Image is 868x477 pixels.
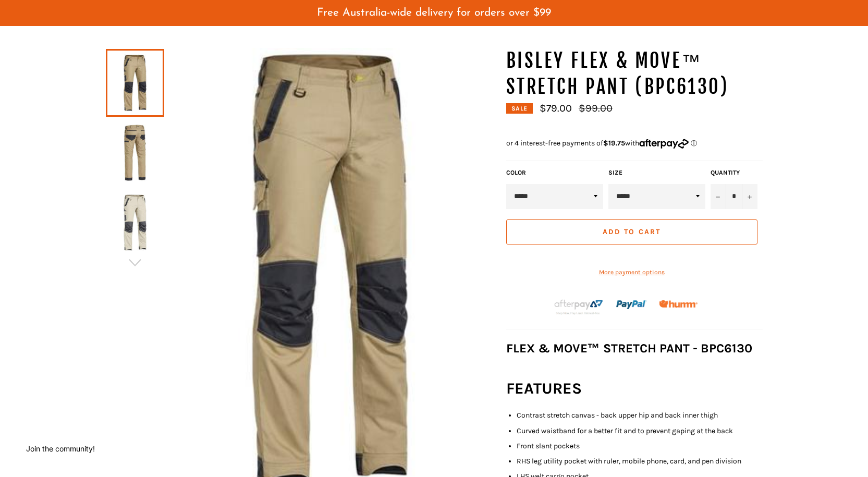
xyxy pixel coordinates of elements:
h2: FEATURES [506,378,763,399]
label: Quantity [711,168,757,177]
span: Add to Cart [603,227,661,236]
img: BISLEY FLEX & MOVE™ Stretch Pant (BPC6130) - Workin' Gear [111,194,159,251]
img: Humm_core_logo_RGB-01_300x60px_small_195d8312-4386-4de7-b182-0ef9b6303a37.png [659,300,698,308]
button: Join the community! [26,444,95,453]
h1: BISLEY FLEX & MOVE™ Stretch Pant (BPC6130) [506,48,763,100]
li: Front slant pockets [517,441,763,451]
li: Curved waistband for a better fit and to prevent gaping at the back [517,426,763,436]
button: Increase item quantity by one [742,184,757,209]
button: Add to Cart [506,219,757,244]
div: Sale [506,103,533,114]
span: Free Australia-wide delivery for orders over $99 [317,7,551,18]
img: Afterpay-Logo-on-dark-bg_large.png [553,298,604,316]
span: $79.00 [540,102,572,114]
li: Contrast stretch canvas - back upper hip and back inner thigh [517,410,763,420]
button: Reduce item quantity by one [711,184,726,209]
label: Size [608,168,705,177]
label: Color [506,168,603,177]
img: paypal.png [616,289,647,320]
a: More payment options [506,268,757,277]
li: RHS leg utility pocket with ruler, mobile phone, card, and pen division [517,456,763,466]
s: $99.00 [579,102,613,114]
h3: FLEX & MOVE™ STRETCH PANT - BPC6130 [506,340,763,357]
img: BISLEY FLEX & MOVE™ Stretch Pant (BPC6130) - Workin' Gear [111,124,159,181]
